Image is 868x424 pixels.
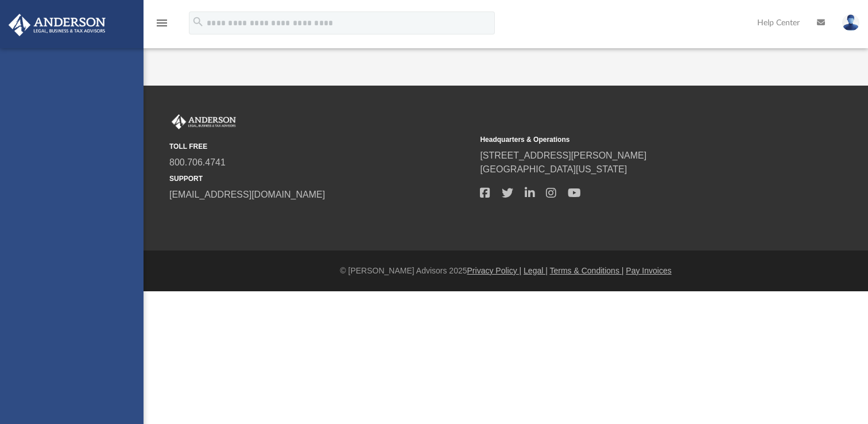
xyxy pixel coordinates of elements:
a: 800.706.4741 [169,157,226,167]
a: [STREET_ADDRESS][PERSON_NAME] [480,151,646,160]
img: Anderson Advisors Platinum Portal [169,114,238,129]
small: Headquarters & Operations [480,134,782,145]
a: Pay Invoices [626,266,671,275]
i: menu [155,16,169,30]
a: [EMAIL_ADDRESS][DOMAIN_NAME] [169,190,325,199]
a: Terms & Conditions | [550,266,624,275]
a: [GEOGRAPHIC_DATA][US_STATE] [480,164,627,174]
div: © [PERSON_NAME] Advisors 2025 [144,265,868,277]
small: TOLL FREE [169,141,472,152]
a: Legal | [524,266,548,275]
a: Privacy Policy | [467,266,522,275]
img: User Pic [842,14,859,31]
img: Anderson Advisors Platinum Portal [5,14,109,36]
small: SUPPORT [169,174,472,184]
a: menu [155,22,169,30]
i: search [192,16,204,28]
